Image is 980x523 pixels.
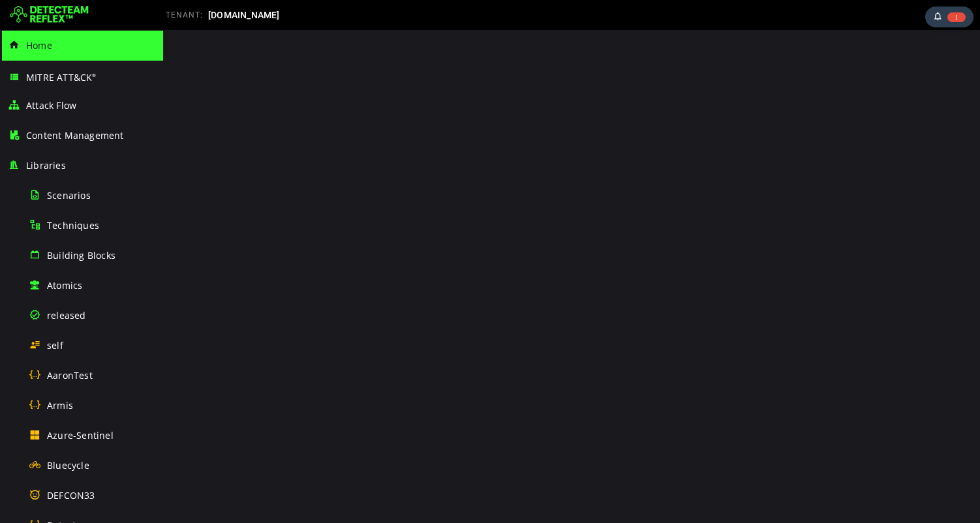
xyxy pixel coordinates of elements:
[47,459,89,471] span: Bluecycle
[47,219,99,232] span: Techniques
[47,429,114,441] span: Azure-Sentinel
[47,309,86,321] span: released
[47,369,93,381] span: AaronTest
[26,99,76,112] span: Attack Flow
[947,12,966,22] span: 1
[26,129,124,142] span: Content Management
[208,10,280,20] span: [DOMAIN_NAME]
[925,7,973,27] div: Task Notifications
[166,10,203,20] span: TENANT:
[47,339,63,351] span: self
[47,249,115,261] span: Building Blocks
[47,489,95,501] span: DEFCON33
[26,39,52,52] span: Home
[26,71,97,83] span: MITRE ATT&CK
[47,279,82,291] span: Atomics
[92,72,96,78] sup: ®
[47,189,91,202] span: Scenarios
[47,399,73,411] span: Armis
[26,159,66,172] span: Libraries
[10,5,89,25] img: Detecteam logo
